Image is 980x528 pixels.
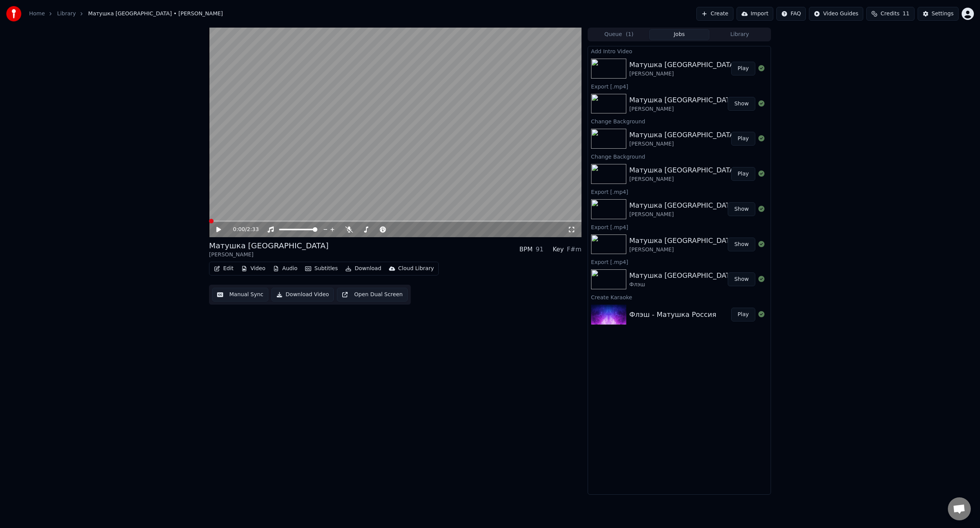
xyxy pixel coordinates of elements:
button: Play [731,132,755,146]
div: [PERSON_NAME] [209,251,328,259]
div: Матушка [GEOGRAPHIC_DATA] [629,59,737,70]
div: Флэш [629,281,737,289]
div: Create Karaoke [588,292,771,302]
span: 2:33 [247,226,259,233]
div: Матушка [GEOGRAPHIC_DATA] [209,240,328,251]
div: Матушка [GEOGRAPHIC_DATA] [629,235,737,246]
div: Change Background [588,116,771,126]
div: Key [553,245,564,254]
div: [PERSON_NAME] [629,70,737,78]
button: Play [731,308,755,321]
button: Create [696,7,733,21]
div: Матушка [GEOGRAPHIC_DATA] [629,270,737,281]
div: [PERSON_NAME] [629,140,737,148]
button: Credits11 [866,7,914,21]
img: youka [6,6,21,21]
div: F#m [567,245,581,254]
div: 91 [536,245,543,254]
button: Subtitles [302,263,341,274]
span: ( 1 ) [626,31,634,38]
div: BPM [519,245,532,254]
button: Audio [270,263,301,274]
button: Queue [589,29,649,40]
button: Settings [918,7,959,21]
button: Play [731,62,755,75]
div: Open chat [948,497,971,520]
button: Jobs [649,29,710,40]
div: Export [.mp4] [588,257,771,266]
div: Матушка [GEOGRAPHIC_DATA] [629,95,737,105]
button: Show [728,97,755,111]
span: Матушка [GEOGRAPHIC_DATA] • [PERSON_NAME] [88,10,223,18]
div: [PERSON_NAME] [629,211,737,218]
div: Settings [932,10,954,18]
button: Show [728,202,755,216]
div: Export [.mp4] [588,222,771,231]
div: / [233,226,252,233]
a: Library [57,10,76,18]
button: Library [709,29,770,40]
button: Play [731,167,755,181]
button: Download [342,263,384,274]
div: Export [.mp4] [588,187,771,196]
button: FAQ [776,7,806,21]
div: Матушка [GEOGRAPHIC_DATA] [629,200,737,211]
span: 0:00 [233,226,245,233]
a: Home [29,10,45,18]
div: Флэш - Матушка Россия [629,309,716,320]
button: Download Video [271,288,334,302]
button: Show [728,272,755,286]
div: [PERSON_NAME] [629,246,737,254]
span: Credits [880,10,899,18]
div: [PERSON_NAME] [629,175,737,183]
span: 11 [903,10,910,18]
button: Video [238,263,268,274]
div: [PERSON_NAME] [629,105,737,113]
div: Export [.mp4] [588,82,771,91]
button: Open Dual Screen [337,288,408,302]
button: Edit [211,263,237,274]
div: Change Background [588,152,771,161]
button: Manual Sync [212,288,268,302]
div: Матушка [GEOGRAPHIC_DATA] [629,130,737,140]
div: Add Intro Video [588,46,771,56]
div: Cloud Library [398,265,434,272]
nav: breadcrumb [29,10,223,18]
button: Import [737,7,773,21]
button: Show [728,238,755,251]
button: Video Guides [809,7,863,21]
div: Матушка [GEOGRAPHIC_DATA] [629,165,737,175]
